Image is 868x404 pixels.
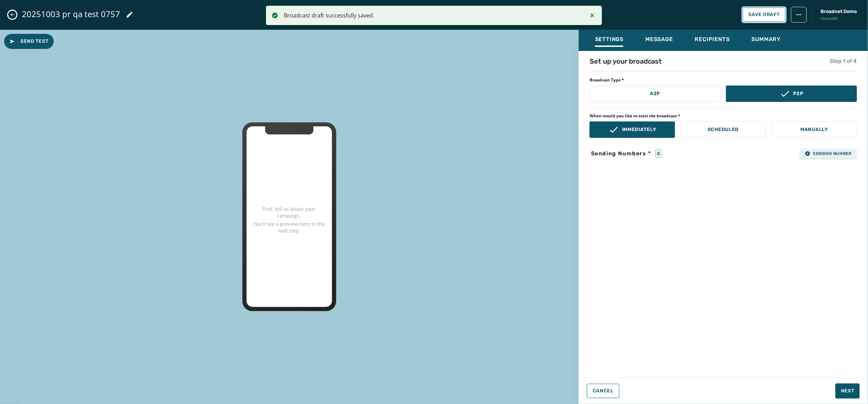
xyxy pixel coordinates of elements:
[622,126,656,133] p: Immediately
[650,90,660,97] p: A2P
[726,86,857,102] button: P2P
[746,32,787,48] button: Summary
[805,151,852,156] span: Sending Number
[655,149,662,158] div: 0
[836,383,860,399] button: Next
[830,57,857,65] h5: Step 1 of 4
[743,8,786,22] button: Save Draft
[250,221,328,234] p: You'll see a preview here in the next step.
[708,126,739,133] p: Scheduled
[590,121,675,138] button: Immediately
[587,384,619,398] button: Cancel
[800,149,857,158] button: Sending Number
[590,149,653,158] span: Sending Numbers *
[695,36,730,43] span: Recipients
[791,7,807,23] button: broadcast action menu
[752,36,781,43] span: Summary
[793,90,803,97] p: P2P
[821,16,857,22] span: rbwave8h
[801,126,828,133] p: Manually
[590,113,857,119] span: When would you like to start the broadcast *
[841,388,854,394] span: Next
[595,36,623,43] span: Settings
[821,8,857,15] span: Broadnet Demo
[749,12,780,17] span: Save Draft
[689,32,735,48] button: Recipients
[640,32,679,48] button: Message
[590,86,721,102] button: A2P
[590,32,629,48] button: Settings
[590,77,857,83] span: Broadcast Type *
[772,121,857,138] button: Manually
[590,56,662,66] h4: Set up your broadcast
[645,36,673,43] span: Message
[681,121,766,138] button: Scheduled
[593,388,614,394] span: Cancel
[284,11,582,19] div: Broadcast draft successfully saved.
[250,206,328,219] p: First, tell us about your campaign.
